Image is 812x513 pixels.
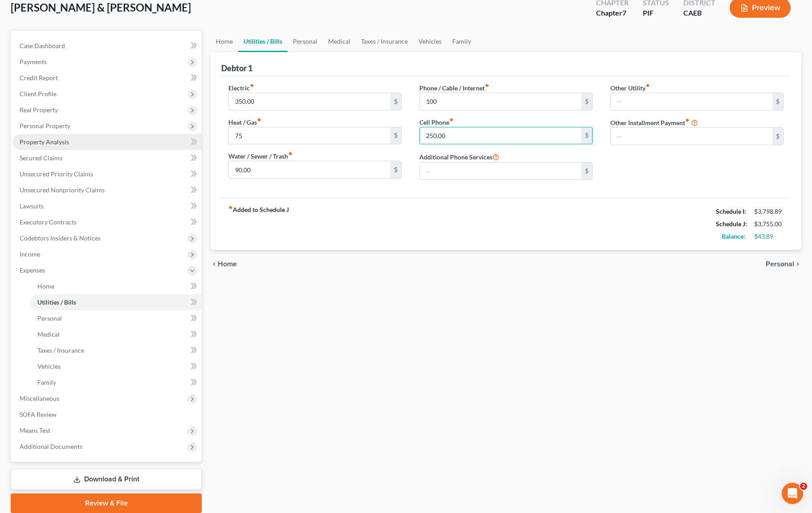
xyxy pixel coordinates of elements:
span: Unsecured Priority Claims [20,170,93,178]
strong: Schedule J: [716,220,747,228]
div: $43.89 [754,232,784,241]
span: 2 [800,483,807,490]
div: Chapter [596,8,629,18]
iframe: Intercom live chat [782,483,803,504]
div: $3,798.89 [754,207,784,216]
span: Vehicles [37,362,61,370]
span: Personal [766,261,794,268]
input: -- [229,93,390,110]
span: Case Dashboard [20,42,65,49]
span: Payments [20,58,47,65]
span: Family [37,379,56,386]
a: Personal [288,31,323,52]
label: Water / Sewer / Trash [228,151,292,161]
a: Vehicles [413,31,447,52]
span: Client Profile [20,90,57,98]
input: -- [420,127,581,144]
span: Home [218,261,237,268]
span: Codebtors Insiders & Notices [20,234,101,242]
span: Personal [37,314,62,322]
i: fiber_manual_record [288,151,292,156]
label: Cell Phone [419,118,454,127]
a: Utilities / Bills [30,294,202,310]
i: fiber_manual_record [250,83,254,88]
span: 7 [622,8,626,17]
span: Utilities / Bills [37,298,76,306]
a: Download & Print [11,469,202,490]
a: Taxes / Insurance [30,342,202,358]
div: Debtor 1 [221,63,252,73]
label: Additional Phone Services [419,151,499,162]
input: -- [420,163,581,179]
div: $ [581,163,592,179]
a: Medical [30,326,202,342]
input: -- [611,93,772,110]
strong: Balance: [722,232,745,240]
a: Secured Claims [12,150,202,166]
a: Unsecured Nonpriority Claims [12,182,202,198]
span: Unsecured Nonpriority Claims [20,186,105,194]
a: Property Analysis [12,134,202,150]
label: Other Installment Payment [610,118,690,127]
span: [PERSON_NAME] & [PERSON_NAME] [11,1,191,14]
span: Taxes / Insurance [37,346,84,354]
label: Electric [228,83,254,93]
i: fiber_manual_record [685,118,690,122]
a: Unsecured Priority Claims [12,166,202,182]
input: -- [611,128,772,145]
div: CAEB [683,8,715,18]
a: Vehicles [30,358,202,375]
div: $ [772,93,783,110]
a: Home [211,31,238,52]
i: fiber_manual_record [449,118,454,122]
a: Lawsuits [12,198,202,214]
div: $ [390,127,401,144]
input: -- [229,127,390,144]
span: Expenses [20,266,45,274]
div: $3,755.00 [754,220,784,228]
span: Personal Property [20,122,70,130]
strong: Added to Schedule J [228,205,289,243]
span: Lawsuits [20,202,44,210]
i: chevron_right [794,261,801,268]
a: Medical [323,31,356,52]
span: Income [20,250,40,258]
span: Means Test [20,427,50,434]
i: fiber_manual_record [646,83,650,88]
span: Executory Contracts [20,218,77,226]
i: fiber_manual_record [257,118,261,122]
label: Phone / Cable / Internet [419,83,489,93]
a: Family [30,375,202,391]
a: Family [447,31,476,52]
i: fiber_manual_record [485,83,489,88]
strong: Schedule I: [716,208,746,215]
span: Property Analysis [20,138,69,146]
span: SOFA Review [20,411,57,418]
a: Utilities / Bills [238,31,288,52]
a: Personal [30,310,202,326]
div: $ [581,127,592,144]
input: -- [420,93,581,110]
i: chevron_left [211,261,218,268]
span: Real Property [20,106,58,114]
a: SOFA Review [12,407,202,423]
span: Medical [37,330,60,338]
button: chevron_left Home [211,261,237,268]
a: Executory Contracts [12,214,202,230]
span: Home [37,282,54,290]
div: PIF [643,8,669,18]
span: Credit Report [20,74,58,81]
a: Review & File [11,493,202,513]
span: Miscellaneous [20,395,59,402]
a: Case Dashboard [12,38,202,54]
div: $ [772,128,783,145]
a: Credit Report [12,70,202,86]
div: $ [581,93,592,110]
div: $ [390,161,401,178]
input: -- [229,161,390,178]
i: fiber_manual_record [228,205,233,210]
div: $ [390,93,401,110]
label: Other Utility [610,83,650,93]
button: Personal chevron_right [766,261,801,268]
a: Home [30,278,202,294]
